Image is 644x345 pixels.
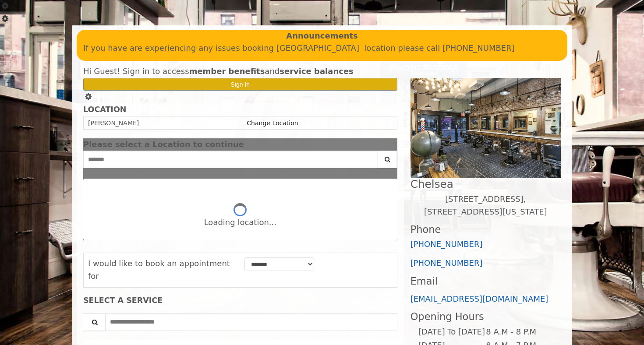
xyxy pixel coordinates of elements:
[83,78,397,91] button: Sign In
[410,294,548,303] a: [EMAIL_ADDRESS][DOMAIN_NAME]
[410,193,561,218] p: [STREET_ADDRESS],[STREET_ADDRESS][US_STATE]
[410,178,561,190] h2: Chelsea
[286,30,358,42] b: Announcements
[280,67,354,76] b: service balances
[384,141,397,147] button: close dialog
[410,258,483,268] a: [PHONE_NUMBER]
[83,65,397,78] div: Hi Guest! Sign in to access and
[88,259,230,281] span: I would like to book an appointment for
[83,313,106,331] button: Service Search
[247,120,298,127] a: Change Location
[83,296,397,305] div: SELECT A SERVICE
[418,325,485,339] td: [DATE] To [DATE]
[83,140,244,149] span: Please select a Location to continue
[485,325,553,339] td: 8 A.M - 8 P.M
[83,105,126,114] b: LOCATION
[410,276,561,287] h3: Email
[83,151,378,168] input: Search Center
[410,224,561,235] h3: Phone
[189,67,265,76] b: member benefits
[410,311,561,322] h3: Opening Hours
[382,156,393,162] i: Search button
[88,120,139,127] span: [PERSON_NAME]
[204,216,276,229] div: Loading location...
[410,239,483,249] a: [PHONE_NUMBER]
[83,151,397,172] div: Center Select
[83,42,561,55] p: If you have are experiencing any issues booking [GEOGRAPHIC_DATA] location please call [PHONE_NUM...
